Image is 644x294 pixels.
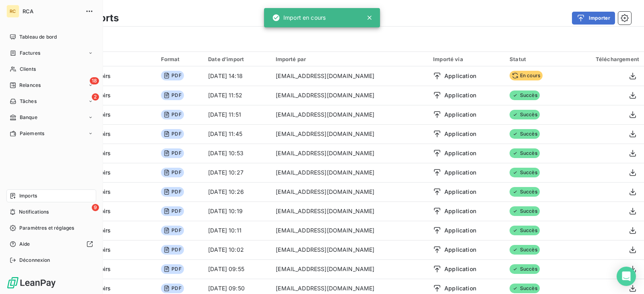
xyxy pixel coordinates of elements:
[271,182,428,201] td: [EMAIL_ADDRESS][DOMAIN_NAME]
[20,49,40,57] span: Factures
[617,267,636,286] div: Open Intercom Messenger
[203,86,271,105] td: [DATE] 11:52
[161,71,184,80] span: PDF
[19,257,50,264] span: Déconnexion
[510,110,540,119] span: Succès
[20,130,44,137] span: Paiements
[90,77,99,84] span: 18
[161,206,184,216] span: PDF
[271,163,428,182] td: [EMAIL_ADDRESS][DOMAIN_NAME]
[19,208,49,216] span: Notifications
[444,246,476,254] span: Application
[510,168,540,177] span: Succès
[19,224,74,232] span: Paramètres et réglages
[92,93,99,101] span: 2
[203,124,271,144] td: [DATE] 11:45
[572,12,615,25] button: Importer
[23,8,80,14] span: RCA
[271,66,428,86] td: [EMAIL_ADDRESS][DOMAIN_NAME]
[161,56,198,62] div: Format
[161,264,184,274] span: PDF
[510,187,540,197] span: Succès
[161,284,184,293] span: PDF
[203,240,271,259] td: [DATE] 10:02
[271,86,428,105] td: [EMAIL_ADDRESS][DOMAIN_NAME]
[161,187,184,197] span: PDF
[203,105,271,124] td: [DATE] 11:51
[19,33,57,41] span: Tableau de bord
[510,148,540,158] span: Succès
[6,276,56,289] img: Logo LeanPay
[433,56,500,62] div: Importé via
[444,130,476,138] span: Application
[19,82,41,89] span: Relances
[444,149,476,157] span: Application
[161,245,184,255] span: PDF
[276,56,423,62] div: Importé par
[6,238,96,251] a: Aide
[444,188,476,196] span: Application
[20,98,37,105] span: Tâches
[271,221,428,240] td: [EMAIL_ADDRESS][DOMAIN_NAME]
[203,221,271,240] td: [DATE] 10:11
[161,168,184,177] span: PDF
[510,264,540,274] span: Succès
[6,5,19,18] div: RC
[203,66,271,86] td: [DATE] 14:18
[161,129,184,139] span: PDF
[19,241,30,248] span: Aide
[444,169,476,177] span: Application
[444,226,476,234] span: Application
[208,56,266,62] div: Date d’import
[203,201,271,221] td: [DATE] 10:19
[271,144,428,163] td: [EMAIL_ADDRESS][DOMAIN_NAME]
[203,144,271,163] td: [DATE] 10:53
[444,91,476,99] span: Application
[271,201,428,221] td: [EMAIL_ADDRESS][DOMAIN_NAME]
[203,182,271,201] td: [DATE] 10:26
[161,226,184,235] span: PDF
[510,56,562,62] div: Statut
[271,259,428,279] td: [EMAIL_ADDRESS][DOMAIN_NAME]
[20,114,37,121] span: Banque
[161,110,184,119] span: PDF
[444,265,476,273] span: Application
[510,90,540,100] span: Succès
[20,66,36,73] span: Clients
[572,56,639,62] div: Téléchargement
[510,206,540,216] span: Succès
[444,111,476,119] span: Application
[444,207,476,215] span: Application
[444,72,476,80] span: Application
[271,240,428,259] td: [EMAIL_ADDRESS][DOMAIN_NAME]
[510,226,540,235] span: Succès
[271,124,428,144] td: [EMAIL_ADDRESS][DOMAIN_NAME]
[19,192,37,199] span: Imports
[92,204,99,211] span: 9
[510,284,540,293] span: Succès
[203,259,271,279] td: [DATE] 09:55
[161,148,184,158] span: PDF
[444,284,476,292] span: Application
[510,129,540,139] span: Succès
[161,90,184,100] span: PDF
[203,163,271,182] td: [DATE] 10:27
[271,105,428,124] td: [EMAIL_ADDRESS][DOMAIN_NAME]
[510,245,540,255] span: Succès
[272,10,326,25] div: Import en cours
[510,71,543,80] span: En cours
